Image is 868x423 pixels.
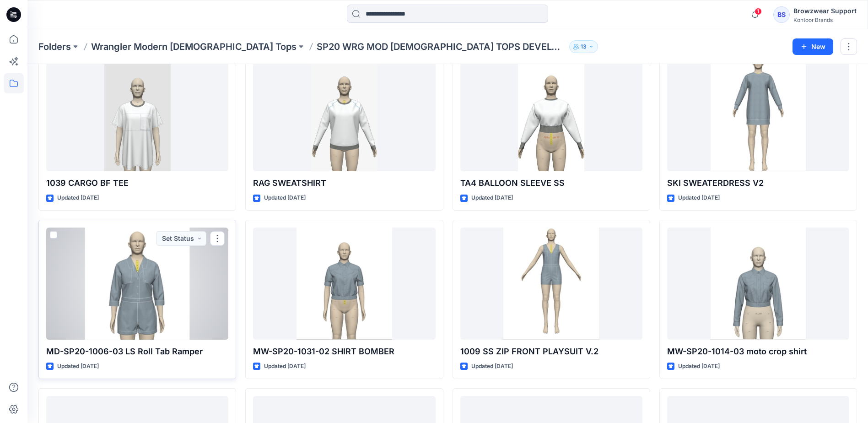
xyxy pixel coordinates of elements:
[471,193,513,203] p: Updated [DATE]
[38,40,71,53] a: Folders
[46,228,228,340] a: MD-SP20-1006-03 LS Roll Tab Ramper
[57,362,99,371] p: Updated [DATE]
[253,177,435,190] p: RAG SWEATSHIRT
[667,177,849,190] p: SKI SWEATERDRESS V2
[569,40,598,53] button: 13
[46,345,228,358] p: MD-SP20-1006-03 LS Roll Tab Ramper
[46,59,228,171] a: 1039 CARGO BF TEE
[793,38,833,55] button: New
[57,193,99,203] p: Updated [DATE]
[793,16,857,23] div: Kontoor Brands
[667,228,849,340] a: MW-SP20-1014-03 moto crop shirt
[667,59,849,171] a: SKI SWEATERDRESS V2
[755,8,762,15] span: 1
[91,40,297,53] a: Wrangler Modern [DEMOGRAPHIC_DATA] Tops
[773,6,790,23] div: BS
[253,345,435,358] p: MW-SP20-1031-02 SHIRT BOMBER
[471,362,513,371] p: Updated [DATE]
[678,193,720,203] p: Updated [DATE]
[264,193,306,203] p: Updated [DATE]
[253,59,435,171] a: RAG SWEATSHIRT
[581,42,587,52] p: 13
[46,177,228,190] p: 1039 CARGO BF TEE
[264,362,306,371] p: Updated [DATE]
[460,345,642,358] p: 1009 SS ZIP FRONT PLAYSUIT V.2
[460,59,642,171] a: TA4 BALLOON SLEEVE SS
[460,177,642,190] p: TA4 BALLOON SLEEVE SS
[317,40,566,53] p: SP20 WRG MOD [DEMOGRAPHIC_DATA] TOPS DEVELOPMENT
[253,228,435,340] a: MW-SP20-1031-02 SHIRT BOMBER
[460,228,642,340] a: 1009 SS ZIP FRONT PLAYSUIT V.2
[793,5,857,16] div: Browzwear Support
[678,362,720,371] p: Updated [DATE]
[667,345,849,358] p: MW-SP20-1014-03 moto crop shirt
